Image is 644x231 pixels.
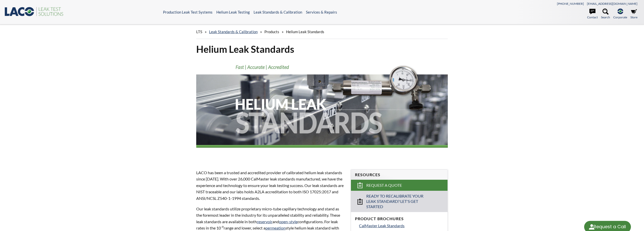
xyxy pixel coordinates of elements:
a: Ready to Recalibrate Your Leak Standard? Let's Get Started [351,191,448,212]
span: Helium Leak Standards [286,29,324,34]
span: Products [264,29,279,34]
span: LTS [196,29,202,34]
a: Production Leak Test Systems [163,10,213,14]
img: round button [588,223,596,231]
span: Corporate [613,15,627,20]
span: Request a Quote [366,183,402,188]
a: [PHONE_NUMBER] [557,2,584,6]
a: CalMaster Leak Standards [359,222,444,229]
a: Leak Standards & Calibration [209,29,258,34]
a: Helium Leak Testing [216,10,250,14]
a: Search [601,9,610,20]
a: Leak Standards & Calibration [254,10,302,14]
span: CalMaster Leak Standards [359,223,405,228]
a: Store [630,9,637,20]
a: permeation [265,225,286,230]
img: Helium Leak Standards header [196,59,448,160]
a: Request a Quote [351,180,448,191]
h4: Resources [355,172,444,177]
a: Services & Repairs [306,10,337,14]
h4: Product Brochures [355,216,444,221]
h1: Helium Leak Standards [196,43,448,55]
span: Ready to Recalibrate Your Leak Standard? Let's Get Started [366,194,434,209]
a: open-style [279,219,298,224]
a: reservoir [257,219,272,224]
div: » » » [196,25,448,39]
sup: -9 [221,225,224,229]
a: Contact [587,9,598,20]
p: LACO has been a trusted and accredited provider of calibrated helium leak standards since [DATE].... [196,169,345,202]
a: [EMAIL_ADDRESS][DOMAIN_NAME] [587,2,637,6]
